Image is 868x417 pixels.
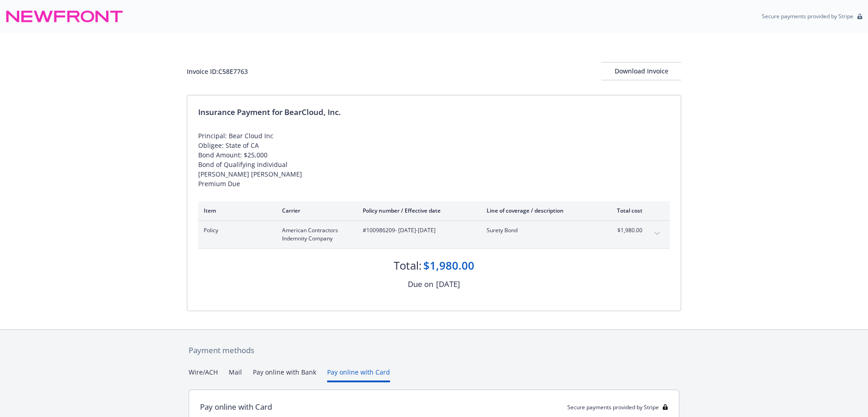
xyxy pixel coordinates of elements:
button: Download Invoice [601,62,681,80]
div: Line of coverage / description [487,207,594,214]
button: expand content [650,226,664,241]
span: Surety Bond [487,226,594,235]
div: Total cost [608,207,642,214]
div: Total: [394,258,421,273]
div: Due on [408,278,433,290]
button: Mail [229,367,242,382]
div: Item [204,207,267,214]
div: Pay online with Card [200,401,272,413]
div: PolicyAmerican Contractors Indemnity Company#100986209- [DATE]-[DATE]Surety Bond$1,980.00expand c... [198,221,670,248]
div: Principal: Bear Cloud Inc Obligee: State of CA Bond Amount: $25,000 Bond of Qualifying Individual... [198,131,670,188]
span: #100986209 - [DATE]-[DATE] [363,226,472,235]
div: Invoice ID: C58E7763 [187,67,248,76]
span: Policy [204,226,267,235]
div: Policy number / Effective date [363,207,472,214]
button: Pay online with Card [327,367,390,382]
span: American Contractors Indemnity Company [282,226,348,243]
div: Secure payments provided by Stripe [567,403,668,411]
div: Carrier [282,207,348,214]
button: Pay online with Bank [253,367,316,382]
div: $1,980.00 [423,258,474,273]
div: Payment methods [189,344,679,356]
p: Secure payments provided by Stripe [762,12,853,20]
button: Wire/ACH [189,367,218,382]
div: Download Invoice [601,63,681,80]
div: Insurance Payment for BearCloud, Inc. [198,106,670,118]
div: [DATE] [436,278,460,290]
span: $1,980.00 [608,226,642,235]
